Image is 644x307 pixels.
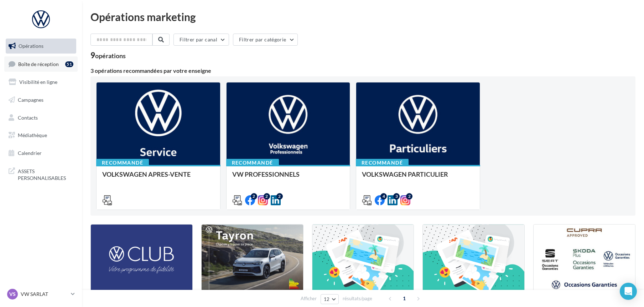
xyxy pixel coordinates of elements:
a: Boîte de réception51 [4,56,78,72]
span: résultats/page [343,295,372,302]
span: VS [9,291,16,298]
a: VS VW SARLAT [6,287,76,301]
div: 3 opérations recommandées par votre enseigne [90,68,635,74]
span: Calendrier [18,150,42,156]
span: Médiathèque [18,132,47,138]
a: Calendrier [4,146,78,161]
span: Boîte de réception [18,61,59,67]
a: Opérations [4,39,78,54]
span: VW PROFESSIONNELS [232,170,300,178]
span: 1 [399,293,410,304]
div: 2 [406,193,412,200]
div: 2 [276,193,283,200]
div: Opérations marketing [90,11,635,22]
a: Contacts [4,110,78,125]
div: 2 [251,193,257,200]
span: Afficher [301,295,317,302]
span: Opérations [19,43,43,49]
div: 9 [90,51,126,59]
span: Campagnes [18,97,43,103]
span: 12 [324,296,330,302]
div: Recommandé [226,159,279,167]
div: 4 [380,193,387,200]
span: Contacts [18,114,38,120]
div: 3 [393,193,400,200]
div: Recommandé [356,159,409,167]
span: Visibilité en ligne [19,79,57,85]
div: Open Intercom Messenger [620,283,637,300]
button: Filtrer par canal [173,34,229,46]
div: Recommandé [96,159,149,167]
a: Visibilité en ligne [4,75,78,90]
p: VW SARLAT [21,291,68,298]
div: 2 [264,193,270,200]
a: Campagnes [4,92,78,107]
span: ASSETS PERSONNALISABLES [18,166,73,182]
a: Médiathèque [4,128,78,143]
a: ASSETS PERSONNALISABLES [4,163,78,185]
span: VOLKSWAGEN APRES-VENTE [102,170,191,178]
button: 12 [321,294,339,304]
div: opérations [95,52,126,59]
div: 51 [65,61,73,67]
button: Filtrer par catégorie [233,34,298,46]
span: VOLKSWAGEN PARTICULIER [362,170,448,178]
